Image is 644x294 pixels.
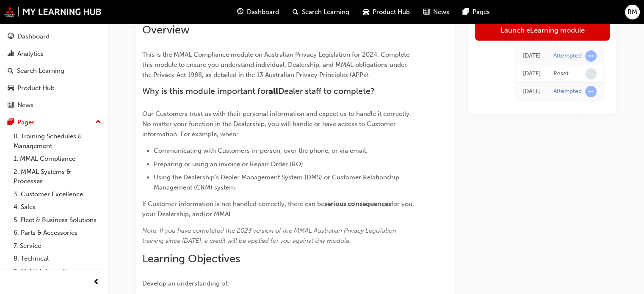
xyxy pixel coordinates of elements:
span: news-icon [8,102,14,109]
span: guage-icon [237,7,243,17]
div: Fri Sep 26 2025 18:42:00 GMT+1000 (Australian Eastern Standard Time) [523,69,541,79]
a: car-iconProduct Hub [356,3,417,21]
button: Pages [3,115,105,130]
a: 5. Fleet & Business Solutions [10,214,105,227]
span: chart-icon [8,50,14,58]
button: RM [625,5,640,19]
span: serious consequences [324,200,391,208]
a: guage-iconDashboard [230,3,286,21]
a: 1. MMAL Compliance [10,152,105,165]
span: Using the Dealership's Dealer Management System (DMS) or Customer Relationship Management (CRM) s... [154,173,401,191]
span: Dealer staff to complete? [278,86,375,96]
span: News [433,7,449,17]
span: Learning Objectives [142,252,240,265]
a: 2. MMAL Systems & Processes [10,165,105,188]
span: Communicating with Customers in-person, over the phone, or via email. [154,147,368,154]
span: Product Hub [373,7,410,17]
a: 3. Customer Excellence [10,188,105,201]
span: RM [627,7,637,17]
span: up-icon [95,117,101,128]
div: Analytics [17,49,44,59]
span: prev-icon [93,277,100,288]
span: Our Customers trust us with their personal information and expect us to handle it correctly. No m... [142,110,413,138]
span: Develop an understanding of: [142,280,229,287]
div: Attempted [553,88,582,96]
span: This is the MMAL Compliance module on Australian Privacy Legislation for 2024. Complete this modu... [142,51,411,79]
span: news-icon [423,7,430,17]
a: 7. Service [10,239,105,253]
div: Fri Sep 26 2025 18:42:07 GMT+1000 (Australian Eastern Standard Time) [523,51,541,61]
span: Search Learning [302,7,349,17]
a: 8. Technical [10,252,105,265]
div: Product Hub [17,83,55,93]
div: Fri Sep 26 2025 17:18:10 GMT+1000 (Australian Eastern Standard Time) [523,87,541,96]
a: 0. Training Schedules & Management [10,130,105,152]
a: 9. MyLH Information [10,265,105,278]
a: Analytics [3,46,105,62]
a: News [3,97,105,113]
span: car-icon [363,7,369,17]
button: DashboardAnalyticsSearch LearningProduct HubNews [3,27,105,115]
span: Preparing or using an invoice or Repair Order (RO). [154,160,305,168]
span: search-icon [8,67,14,75]
a: 6. Parts & Accessories [10,226,105,239]
a: Dashboard [3,29,105,44]
span: If Customer information is not handled correctly, there can be [142,200,324,208]
a: Product Hub [3,80,105,96]
a: news-iconNews [417,3,456,21]
span: learningRecordVerb_NONE-icon [585,68,597,80]
span: all [268,86,278,96]
span: learningRecordVerb_ATTEMPT-icon [585,86,597,97]
div: Search Learning [17,66,64,76]
span: Note: If you have completed the 2023 version of the MMAL Australian Privacy Legislation training ... [142,227,398,245]
div: Pages [17,118,35,127]
span: pages-icon [8,119,14,126]
span: learningRecordVerb_ATTEMPT-icon [585,50,597,62]
span: Pages [473,7,490,17]
div: Attempted [553,52,582,60]
a: search-iconSearch Learning [286,3,356,21]
span: Why is this module important for [142,86,268,96]
a: Search Learning [3,63,105,79]
div: News [17,100,33,110]
span: search-icon [293,7,299,17]
span: Dashboard [247,7,279,17]
div: Reset [553,70,569,78]
span: car-icon [8,85,14,92]
img: mmal [4,6,102,17]
a: Launch eLearning module [475,19,610,41]
a: 4. Sales [10,201,105,214]
span: pages-icon [463,7,469,17]
div: Dashboard [17,32,50,41]
a: pages-iconPages [456,3,497,21]
span: guage-icon [8,33,14,41]
span: Overview [142,23,190,36]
